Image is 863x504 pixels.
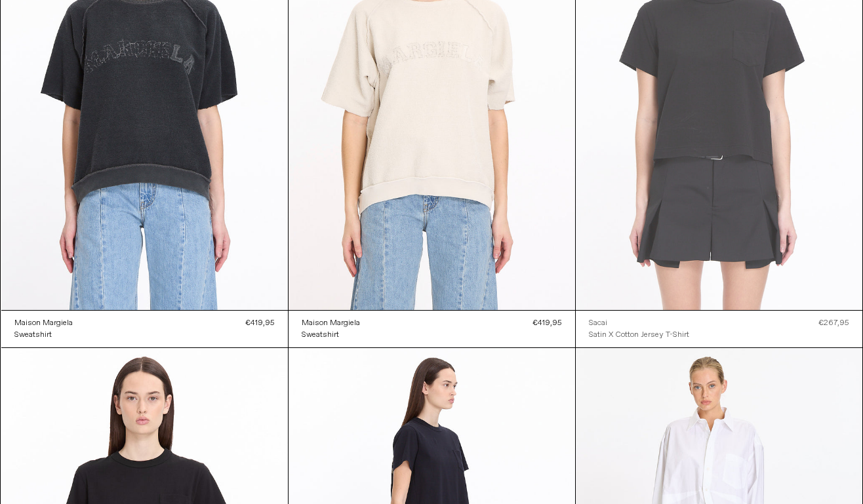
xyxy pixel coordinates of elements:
[302,329,360,341] a: Sweatshirt
[302,317,360,329] a: Maison Margiela
[589,317,689,329] a: Sacai
[302,330,339,341] div: Sweatshirt
[589,330,689,341] div: Satin x Cotton Jersey T-Shirt
[245,317,275,329] div: €419,95
[589,318,607,329] div: Sacai
[818,317,849,329] div: €267,95
[589,329,689,341] a: Satin x Cotton Jersey T-Shirt
[14,329,73,341] a: Sweatshirt
[14,317,73,329] a: Maison Margiela
[14,330,52,341] div: Sweatshirt
[532,317,562,329] div: €419,95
